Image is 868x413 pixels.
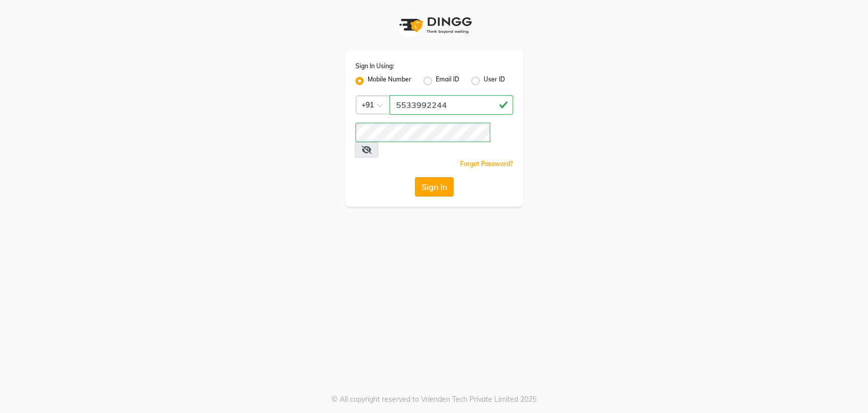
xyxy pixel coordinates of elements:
label: Email ID [436,75,459,87]
label: User ID [484,75,505,87]
label: Mobile Number [368,75,411,87]
label: Sign In Using: [355,62,394,71]
a: Forgot Password? [460,160,513,168]
img: logo1.svg [394,10,475,40]
button: Sign In [415,177,454,197]
input: Username [390,95,513,115]
input: Username [355,123,490,142]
